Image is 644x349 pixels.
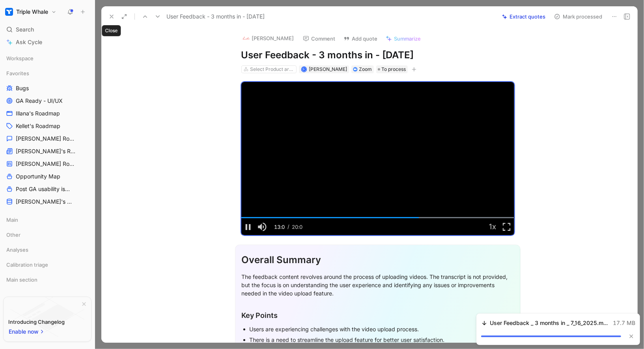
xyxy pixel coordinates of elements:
[84,198,92,206] button: View actions
[250,325,514,333] div: Users are experiencing challenges with the video upload process.
[309,66,347,72] span: [PERSON_NAME]
[80,110,88,117] button: View actions
[6,261,48,269] span: Calibration triage
[5,8,13,16] img: Triple Whale
[241,49,514,61] h1: User Feedback - 3 months in - [DATE]
[3,82,91,94] a: Bugs
[242,34,250,42] img: logo
[3,133,91,145] a: [PERSON_NAME] Roadmap
[486,218,500,235] button: Playback Rate
[498,11,549,22] button: Extract quotes
[3,67,91,79] div: Favorites
[3,6,58,17] button: Triple WhaleTriple Whale
[3,95,91,107] a: GA Ready - UI/UX
[3,259,91,271] div: Calibration triage
[82,185,90,193] button: View actions
[6,246,28,254] span: Analyses
[6,276,37,284] span: Main section
[6,54,34,62] span: Workspace
[6,216,18,224] span: Main
[80,122,88,130] button: View actions
[16,135,74,143] span: [PERSON_NAME] Roadmap
[3,196,91,208] a: [PERSON_NAME]'s Roadmap
[302,67,306,72] div: D
[242,273,514,297] div: The feedback content revolves around the process of uploading videos. The transcript is not provi...
[376,65,408,73] div: To process
[3,214,91,228] div: Main
[287,223,289,230] span: /
[10,297,84,337] img: bg-BLZuj68n.svg
[80,173,88,180] button: View actions
[6,69,29,77] span: Favorites
[3,52,91,64] div: Workspace
[16,173,60,180] span: Opportunity Map
[3,36,91,48] a: Ask Cycle
[80,84,88,92] button: View actions
[241,217,514,218] div: Progress Bar
[299,33,339,44] button: Comment
[3,244,91,256] div: Analyses
[359,65,372,73] div: Zoom
[166,12,265,21] span: User Feedback - 3 months in - [DATE]
[241,218,256,235] button: Pause
[86,147,94,155] button: View actions
[84,135,91,143] button: View actions
[16,198,75,206] span: [PERSON_NAME]'s Roadmap
[16,185,72,193] span: Post GA usability issues
[16,84,29,92] span: Bugs
[3,229,91,243] div: Other
[3,120,91,132] a: Kellet's Roadmap
[551,11,606,22] button: Mark processed
[613,318,635,328] span: 17.7 MB
[3,244,91,258] div: Analyses
[500,218,514,235] button: Fullscreen
[3,214,91,226] div: Main
[8,327,45,337] button: Enable now
[80,97,88,105] button: View actions
[3,158,91,170] a: [PERSON_NAME] Roadmap
[241,82,514,235] div: Video Player
[292,224,303,247] span: 20:01
[256,218,270,235] button: Mute
[16,110,60,117] span: Illana's Roadmap
[16,122,60,130] span: Kellet's Roadmap
[382,33,425,44] button: Summarize
[242,310,514,321] div: Key Points
[3,171,91,182] a: Opportunity Map
[8,317,65,327] div: Introducing Changelog
[340,33,381,44] button: Add quote
[102,25,121,36] div: Close
[3,259,91,273] div: Calibration triage
[274,224,285,247] span: 13:01
[16,147,77,156] span: [PERSON_NAME]'s Roadmap
[16,8,48,15] h1: Triple Whale
[3,108,91,119] a: Illana's Roadmap
[16,97,63,105] span: GA Ready - UI/UX
[3,183,91,195] a: Post GA usability issues
[3,274,91,288] div: Main section
[84,160,91,168] button: View actions
[490,318,609,328] span: User Feedback _ 3 months in _ 7_16_2025.mp4
[382,65,406,73] span: To process
[3,274,91,286] div: Main section
[3,24,91,35] div: Search
[3,145,91,157] a: [PERSON_NAME]'s Roadmap
[6,231,21,239] span: Other
[394,35,421,42] span: Summarize
[3,229,91,241] div: Other
[16,37,42,47] span: Ask Cycle
[242,253,514,267] div: Overall Summary
[16,160,74,168] span: [PERSON_NAME] Roadmap
[9,327,39,336] span: Enable now
[238,32,298,44] button: logo[PERSON_NAME]
[250,65,294,73] div: Select Product areas
[250,336,514,344] div: There is a need to streamline the upload feature for better user satisfaction.
[16,25,34,34] span: Search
